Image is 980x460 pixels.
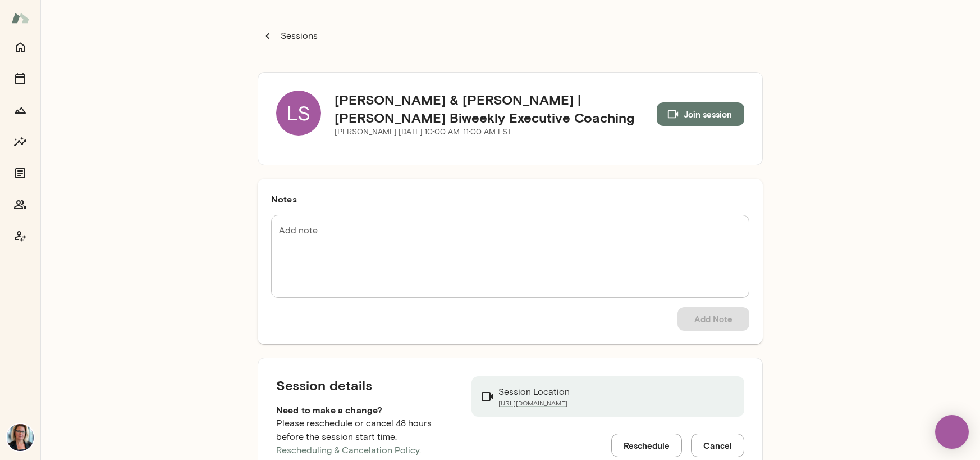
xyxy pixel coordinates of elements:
button: Growth Plan [9,99,31,121]
button: Join session [657,102,744,126]
button: Sessions [258,25,324,47]
button: Documents [9,162,31,184]
button: Reschedule [611,434,682,457]
a: [URL][DOMAIN_NAME] [498,399,570,408]
h6: Need to make a change? [276,403,454,417]
button: Home [9,36,31,58]
p: Sessions [278,29,318,43]
button: Coach app [9,225,31,247]
div: LS [276,91,321,136]
button: Cancel [691,434,744,457]
h5: Session details [276,376,454,394]
button: Sessions [9,67,31,90]
img: Mento [11,7,29,29]
button: Insights [9,130,31,153]
p: Session Location [498,385,570,399]
h6: Notes [271,192,749,206]
a: Rescheduling & Cancelation Policy. [276,445,421,456]
p: [PERSON_NAME] · [DATE] · 10:00 AM-11:00 AM EST [335,127,657,138]
h5: [PERSON_NAME] & [PERSON_NAME] | [PERSON_NAME] Biweekly Executive Coaching [335,91,657,127]
p: Please reschedule or cancel 48 hours before the session start time. [276,417,454,457]
img: Jennifer Alvarez [7,424,34,451]
button: Members [9,193,31,216]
